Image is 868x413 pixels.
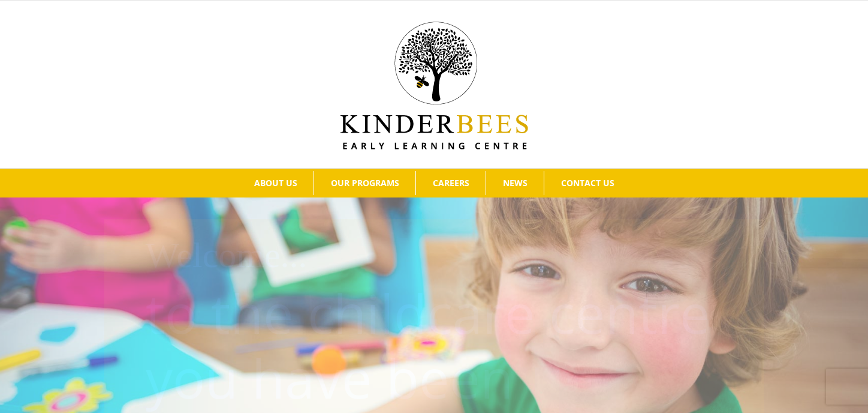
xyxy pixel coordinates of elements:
[503,179,528,187] span: NEWS
[416,171,486,195] a: CAREERS
[331,179,399,187] span: OUR PROGRAMS
[433,179,469,187] span: CAREERS
[314,171,415,195] a: OUR PROGRAMS
[18,169,850,197] nav: Main Menu
[254,179,297,187] span: ABOUT US
[544,171,631,195] a: CONTACT US
[237,171,314,195] a: ABOUT US
[561,179,614,187] span: CONTACT US
[340,22,528,149] img: Kinder Bees Logo
[486,171,544,195] a: NEWS
[146,230,755,280] h1: Welcome...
